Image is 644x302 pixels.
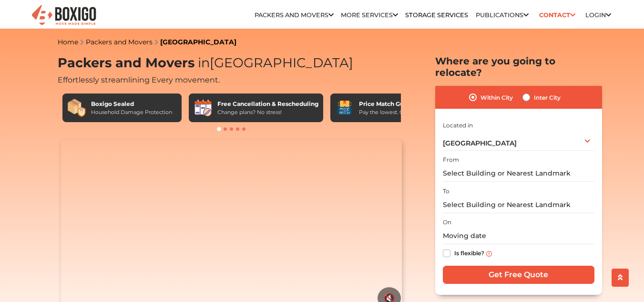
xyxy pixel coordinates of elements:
[160,38,236,46] a: [GEOGRAPHIC_DATA]
[443,187,450,196] label: To
[536,8,578,22] a: Contact
[480,92,513,103] label: Within City
[443,121,473,130] label: Located in
[454,248,484,258] label: Is flexible?
[91,108,172,116] div: Household Damage Protection
[31,4,97,27] img: Boxigo
[443,139,517,147] span: [GEOGRAPHIC_DATA]
[255,11,334,19] a: Packers and Movers
[58,75,220,84] span: Effortlessly streamlining Every movement.
[443,228,594,244] input: Moving date
[405,11,468,19] a: Storage Services
[435,55,602,78] h2: Where are you going to relocate?
[534,92,561,103] label: Inter City
[91,100,172,108] div: Boxigo Sealed
[217,108,318,116] div: Change plans? No stress!
[67,98,86,117] img: Boxigo Sealed
[443,266,594,284] input: Get Free Quote
[58,55,406,71] h1: Packers and Movers
[486,251,492,257] img: info
[194,98,213,117] img: Free Cancellation & Rescheduling
[443,218,451,227] label: On
[612,269,629,287] button: scroll up
[194,55,353,71] span: [GEOGRAPHIC_DATA]
[443,165,594,182] input: Select Building or Nearest Landmark
[217,100,318,108] div: Free Cancellation & Rescheduling
[359,100,431,108] div: Price Match Guarantee
[335,98,354,117] img: Price Match Guarantee
[359,108,431,116] div: Pay the lowest. Guaranteed!
[443,156,459,164] label: From
[198,55,210,71] span: in
[58,38,78,46] a: Home
[476,11,529,19] a: Publications
[341,11,398,19] a: More services
[443,197,594,213] input: Select Building or Nearest Landmark
[86,38,153,46] a: Packers and Movers
[585,11,611,19] a: Login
